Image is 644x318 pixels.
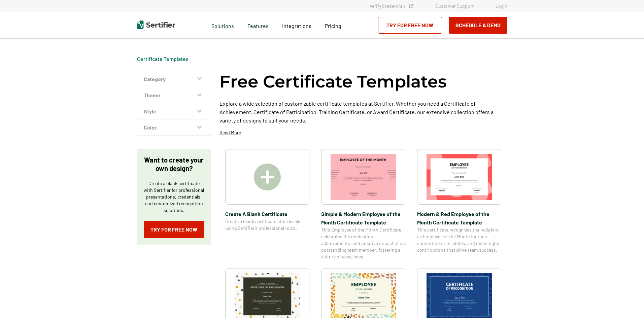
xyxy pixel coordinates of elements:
[282,21,311,29] a: Integrations
[409,4,413,8] img: Verified
[247,21,269,29] span: Features
[219,71,447,93] h1: Free Certificate Templates
[225,218,309,232] span: Create a blank certificate effortlessly using Sertifier’s professional tools.
[137,56,189,62] span: Certificate Templates
[370,3,413,9] a: Verify Credentials
[219,99,507,125] p: Explore a wide selection of customizable certificate templates at Sertifier. Whether you need a C...
[137,103,211,119] button: Style
[144,180,204,214] p: Create a blank certificate with Sertifier for professional presentations, credentials, and custom...
[427,154,492,200] img: Modern & Red Employee of the Month Certificate Template
[137,56,189,62] div: Breadcrumb
[219,129,241,136] p: Read More
[137,56,189,62] a: Certificate Templates
[417,226,501,253] span: This certificate recognizes the recipient as Employee of the Month for their commitment, reliabil...
[254,164,281,190] img: Create A Blank Certificate
[321,210,405,226] span: Simple & Modern Employee of the Month Certificate Template
[321,226,405,260] span: This Employee of the Month Certificate celebrates the dedication, achievements, and positive impa...
[137,21,175,29] img: Sertifier | Digital Credentialing Platform
[137,87,211,103] button: Theme
[137,71,211,87] button: Category
[331,154,396,200] img: Simple & Modern Employee of the Month Certificate Template
[378,17,442,34] a: Try for Free Now
[282,23,311,29] span: Integrations
[325,23,341,29] span: Pricing
[417,149,501,260] a: Modern & Red Employee of the Month Certificate TemplateModern & Red Employee of the Month Certifi...
[225,210,309,218] span: Create A Blank Certificate
[144,221,204,238] a: Try for Free Now
[211,21,234,29] span: Solutions
[144,156,204,173] p: Want to create your own design?
[496,3,507,9] a: Login
[321,149,405,260] a: Simple & Modern Employee of the Month Certificate TemplateSimple & Modern Employee of the Month C...
[435,3,474,9] a: Customer Support
[325,21,341,29] a: Pricing
[417,210,501,226] span: Modern & Red Employee of the Month Certificate Template
[137,119,211,136] button: Color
